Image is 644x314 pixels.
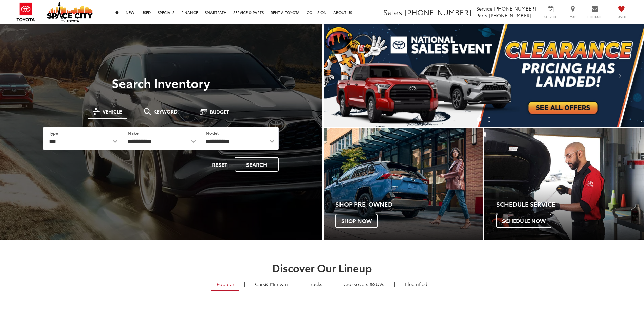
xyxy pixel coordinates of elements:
li: | [296,281,300,287]
span: [PHONE_NUMBER] [494,5,536,12]
li: Go to slide number 2. [487,117,491,122]
span: Schedule Now [496,214,551,228]
button: Reset [206,157,233,172]
span: Crossovers & [343,281,373,287]
a: Shop Pre-Owned Shop Now [324,128,483,240]
span: Sales [383,6,402,17]
li: | [242,281,247,287]
div: Toyota [324,128,483,240]
span: [PHONE_NUMBER] [404,6,472,17]
span: Service [476,5,492,12]
span: Contact [587,15,603,19]
label: Model [206,130,219,136]
span: & Minivan [265,281,288,287]
li: | [392,281,397,287]
label: Make [128,130,139,136]
span: Budget [210,109,229,114]
span: Saved [614,15,629,19]
li: Go to slide number 1. [477,117,481,122]
a: Trucks [303,278,328,290]
label: Type [49,130,58,136]
h2: Discover Our Lineup [83,262,562,273]
a: Cars [250,278,293,290]
span: Map [565,15,580,19]
span: Service [543,15,558,19]
span: Keyword [153,109,178,114]
h4: Shop Pre-Owned [335,201,483,208]
span: Shop Now [335,214,378,228]
button: Search [235,157,279,172]
span: Parts [476,12,487,19]
a: Electrified [400,278,433,290]
h4: Schedule Service [496,201,644,208]
img: Space City Toyota [47,1,93,22]
li: | [331,281,335,287]
a: SUVs [338,278,389,290]
a: Schedule Service Schedule Now [484,128,644,240]
button: Click to view next picture. [596,38,644,113]
div: Toyota [484,128,644,240]
span: Vehicle [103,109,122,114]
span: [PHONE_NUMBER] [489,12,531,19]
a: Popular [211,278,239,291]
h3: Search Inventory [29,76,294,89]
button: Click to view previous picture. [324,38,372,113]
